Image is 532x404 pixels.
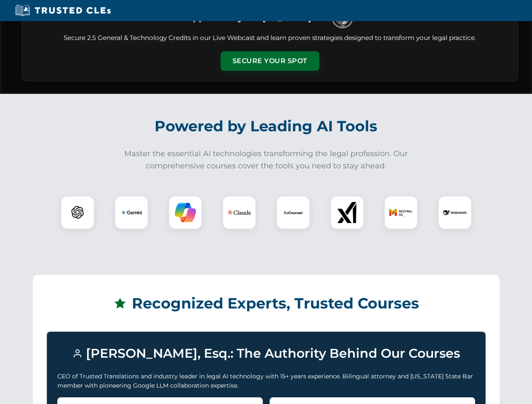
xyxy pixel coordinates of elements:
[65,200,90,225] img: ChatGPT Logo
[32,33,508,43] p: Secure 2.5 General & Technology Credits in our Live Webcast and learn proven strategies designed ...
[57,342,475,365] h3: [PERSON_NAME], Esq.: The Authority Behind Our Courses
[384,196,418,229] div: Mistral AI
[389,201,413,224] img: Mistral AI Logo
[115,196,148,229] div: Gemini
[443,201,467,224] img: DeepSeek Logo
[57,372,475,391] p: CEO of Trusted Translations and industry leader in legal AI technology with 15+ years experience....
[276,196,310,229] div: CoCounsel
[13,4,113,17] img: Trusted CLEs
[61,196,94,229] div: ChatGPT
[330,196,364,229] div: xAI
[121,202,142,223] img: Gemini Logo
[47,289,486,318] h2: Recognized Experts, Trusted Courses
[221,51,319,71] button: Secure Your Spot
[222,196,256,229] div: Claude
[283,202,304,223] img: CoCounsel Logo
[119,148,414,172] p: Master the essential AI technologies transforming the legal profession. Our comprehensive courses...
[438,196,472,229] div: DeepSeek
[227,201,251,224] img: Claude Logo
[33,112,500,141] h2: Powered by Leading AI Tools
[337,202,358,223] img: xAI Logo
[168,196,202,229] div: Copilot
[175,202,196,223] img: Copilot Logo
